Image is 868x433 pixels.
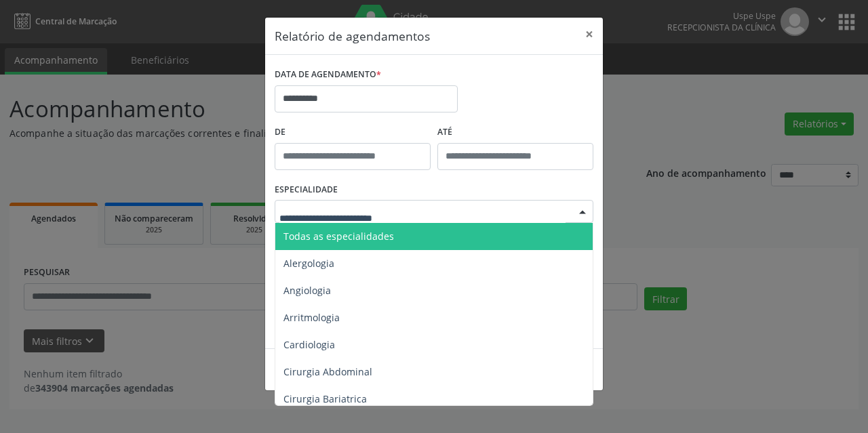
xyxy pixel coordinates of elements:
button: Close [576,18,603,51]
span: Angiologia [283,284,331,297]
span: Cirurgia Abdominal [283,365,372,378]
span: Cardiologia [283,338,335,351]
label: ATÉ [437,122,593,143]
label: ESPECIALIDADE [275,180,338,201]
span: Alergologia [283,257,334,270]
span: Todas as especialidades [283,230,394,243]
span: Cirurgia Bariatrica [283,392,367,405]
h5: Relatório de agendamentos [275,27,430,45]
span: Arritmologia [283,311,340,324]
label: DATA DE AGENDAMENTO [275,64,381,85]
label: De [275,122,431,143]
